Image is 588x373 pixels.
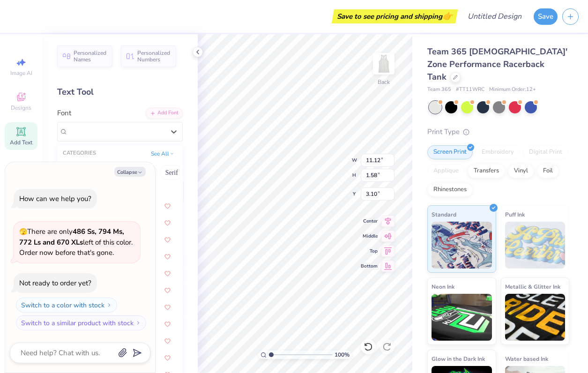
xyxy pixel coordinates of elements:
[489,86,536,94] span: Minimum Order: 12 +
[334,9,455,23] div: Save to see pricing and shipping
[432,354,485,364] span: Glow in the Dark Ink
[505,282,560,291] span: Metallic & Glitter Ink
[335,351,350,359] span: 100 %
[374,54,393,73] img: Back
[19,227,124,247] strong: 486 Ss, 794 Ms, 772 Ls and 670 XLs
[135,320,141,326] img: Switch to a similar product with stock
[442,10,453,22] span: 👉
[427,127,569,137] div: Print Type
[378,78,390,86] div: Back
[508,164,534,178] div: Vinyl
[146,108,183,119] div: Add Font
[432,209,456,219] span: Standard
[432,222,492,269] img: Standard
[10,69,32,77] span: Image AI
[534,8,558,25] button: Save
[427,164,465,178] div: Applique
[361,263,378,269] span: Bottom
[11,104,31,112] span: Designs
[361,233,378,239] span: Middle
[10,139,32,146] span: Add Text
[432,294,492,341] img: Neon Ink
[361,218,378,224] span: Center
[505,222,566,269] img: Puff Ink
[74,50,107,63] span: Personalized Names
[19,227,133,257] span: There are only left of this color. Order now before that's gone.
[57,86,183,98] div: Text Tool
[148,149,177,158] button: See All
[160,165,183,180] button: Serif
[137,50,171,63] span: Personalized Numbers
[19,278,91,288] div: Not ready to order yet?
[16,298,117,313] button: Switch to a color with stock
[427,145,473,159] div: Screen Print
[114,167,146,177] button: Collapse
[505,354,548,364] span: Water based Ink
[468,164,505,178] div: Transfers
[427,46,567,82] span: Team 365 [DEMOGRAPHIC_DATA]' Zone Performance Racerback Tank
[537,164,559,178] div: Foil
[476,145,520,159] div: Embroidery
[432,282,454,291] span: Neon Ink
[361,248,378,254] span: Top
[106,302,112,308] img: Switch to a color with stock
[19,227,27,236] span: 🫣
[19,194,91,203] div: How can we help you?
[523,145,568,159] div: Digital Print
[427,183,473,197] div: Rhinestones
[460,7,529,26] input: Untitled Design
[57,108,71,119] label: Font
[456,86,484,94] span: # TT11WRC
[427,86,451,94] span: Team 365
[16,315,146,330] button: Switch to a similar product with stock
[505,294,566,341] img: Metallic & Glitter Ink
[505,209,525,219] span: Puff Ink
[63,149,96,157] div: CATEGORIES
